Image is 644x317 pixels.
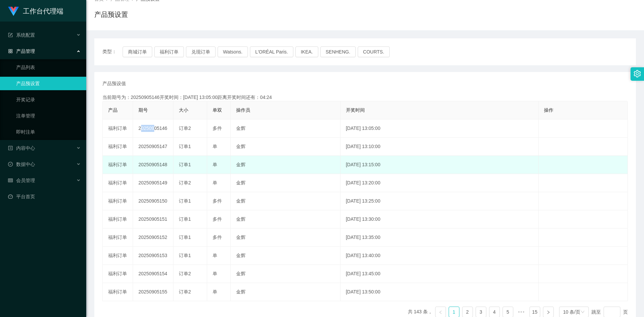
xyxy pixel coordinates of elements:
[439,310,443,314] i: 图标: left
[103,265,133,283] td: 福利订单
[634,70,641,77] i: 图标: setting
[8,190,81,203] a: 图标: dashboard平台首页
[103,228,133,247] td: 福利订单
[16,93,81,106] a: 开奖记录
[213,144,217,149] span: 单
[320,46,356,57] button: SENHENG.
[179,253,191,258] span: 订单1
[186,46,216,57] button: 兑现订单
[133,192,173,210] td: 20250905150
[133,283,173,301] td: 20250905155
[103,156,133,174] td: 福利订单
[133,156,173,174] td: 20250905148
[133,228,173,247] td: 20250905152
[8,178,13,183] i: 图标: table
[179,180,191,185] span: 订单2
[179,107,188,113] span: 大小
[341,192,539,210] td: [DATE] 13:25:00
[231,210,341,228] td: 金辉
[103,283,133,301] td: 福利订单
[16,125,81,139] a: 即时注单
[103,138,133,156] td: 福利订单
[341,156,539,174] td: [DATE] 13:15:00
[8,146,13,150] i: 图标: profile
[476,307,486,317] a: 3
[179,144,191,149] span: 订单1
[358,46,390,57] button: COURTS.
[102,80,126,87] span: 产品预设值
[213,126,222,131] span: 多件
[16,109,81,122] a: 注单管理
[179,235,191,240] span: 订单1
[213,107,222,113] span: 单双
[103,210,133,228] td: 福利订单
[563,307,580,317] div: 10 条/页
[250,46,293,57] button: L'ORÉAL Paris.
[231,228,341,247] td: 金辉
[102,94,628,101] div: 当前期号为：20250905146开奖时间：[DATE] 13:05:00距离开奖时间还有：04:24
[133,210,173,228] td: 20250905151
[133,119,173,138] td: 20250905146
[179,126,191,131] span: 订单2
[8,162,35,167] span: 数据中心
[581,310,585,315] i: 图标: down
[179,289,191,294] span: 订单2
[295,46,318,57] button: IKEA.
[530,307,540,317] a: 15
[341,119,539,138] td: [DATE] 13:05:00
[213,235,222,240] span: 多件
[231,283,341,301] td: 金辉
[341,210,539,228] td: [DATE] 13:30:00
[103,174,133,192] td: 福利订单
[179,271,191,276] span: 订单2
[94,9,128,20] h1: 产品预设置
[231,265,341,283] td: 金辉
[103,247,133,265] td: 福利订单
[341,228,539,247] td: [DATE] 13:35:00
[8,8,63,13] a: 工作台代理端
[546,310,550,314] i: 图标: right
[103,119,133,138] td: 福利订单
[449,307,459,317] a: 1
[236,107,250,113] span: 操作员
[231,192,341,210] td: 金辉
[103,192,133,210] td: 福利订单
[341,138,539,156] td: [DATE] 13:10:00
[133,138,173,156] td: 20250905147
[8,145,35,151] span: 内容中心
[231,247,341,265] td: 金辉
[341,247,539,265] td: [DATE] 13:40:00
[8,33,13,37] i: 图标: form
[138,107,148,113] span: 期号
[133,265,173,283] td: 20250905154
[231,119,341,138] td: 金辉
[8,162,13,167] i: 图标: check-circle-o
[179,216,191,222] span: 订单1
[23,0,63,22] h1: 工作台代理端
[213,162,217,167] span: 单
[213,216,222,222] span: 多件
[346,107,365,113] span: 开奖时间
[231,174,341,192] td: 金辉
[8,49,13,54] i: 图标: appstore-o
[16,61,81,74] a: 产品列表
[231,156,341,174] td: 金辉
[218,46,248,57] button: Watsons.
[8,48,35,54] span: 产品管理
[341,174,539,192] td: [DATE] 13:20:00
[213,180,217,185] span: 单
[123,46,152,57] button: 商城订单
[179,162,191,167] span: 订单1
[503,307,513,317] a: 5
[462,307,473,317] a: 2
[341,265,539,283] td: [DATE] 13:45:00
[489,307,500,317] a: 4
[102,46,123,57] span: 类型：
[108,107,118,113] span: 产品
[213,271,217,276] span: 单
[544,107,553,113] span: 操作
[8,178,35,183] span: 会员管理
[213,198,222,204] span: 多件
[8,32,35,38] span: 系统配置
[231,138,341,156] td: 金辉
